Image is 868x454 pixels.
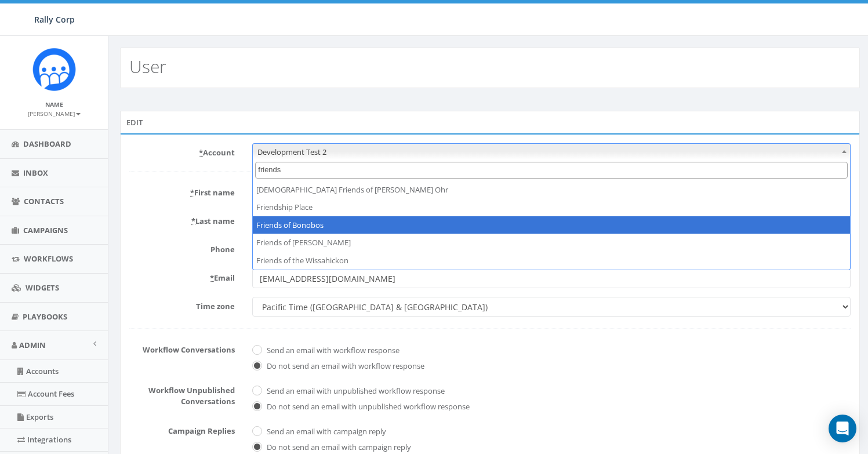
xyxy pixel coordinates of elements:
[253,198,850,216] li: Friendship Place
[199,147,203,158] abbr: required
[120,111,860,134] div: Edit
[19,340,46,350] span: Admin
[253,181,850,199] li: [DEMOGRAPHIC_DATA] Friends of [PERSON_NAME] Ohr
[45,100,63,108] small: Name
[121,268,244,284] label: Email
[23,168,48,178] span: Inbox
[253,234,850,252] li: Friends of [PERSON_NAME]
[121,381,244,406] label: Workflow Unpublished Conversations
[121,183,244,198] label: First name
[23,139,71,149] span: Dashboard
[28,108,81,118] a: [PERSON_NAME]
[121,143,244,158] label: Account
[121,240,244,255] label: Phone
[264,386,445,397] label: Send an email with unpublished workflow response
[24,253,73,264] span: Workflows
[190,187,194,198] abbr: required
[24,196,64,206] span: Contacts
[23,311,67,322] span: Playbooks
[191,216,195,226] abbr: required
[264,442,411,453] label: Do not send an email with campaign reply
[253,252,850,270] li: Friends of the Wissahickon
[210,273,214,283] abbr: required
[264,345,400,357] label: Send an email with workflow response
[23,225,68,235] span: Campaigns
[32,48,76,91] img: Icon_1.png
[34,14,75,25] span: Rally Corp
[121,212,244,227] label: Last name
[264,361,424,372] label: Do not send an email with workflow response
[252,143,851,159] span: Development Test 2
[26,282,59,293] span: Widgets
[121,422,244,437] label: Campaign Replies
[829,415,856,442] div: Open Intercom Messenger
[28,110,81,118] small: [PERSON_NAME]
[264,426,386,438] label: Send an email with campaign reply
[253,144,850,160] span: Development Test 2
[253,216,850,234] li: Friends of Bonobos
[121,340,244,355] label: Workflow Conversations
[255,162,848,179] input: Search
[129,57,166,76] h2: User
[121,297,244,312] label: Time zone
[264,401,470,413] label: Do not send an email with unpublished workflow response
